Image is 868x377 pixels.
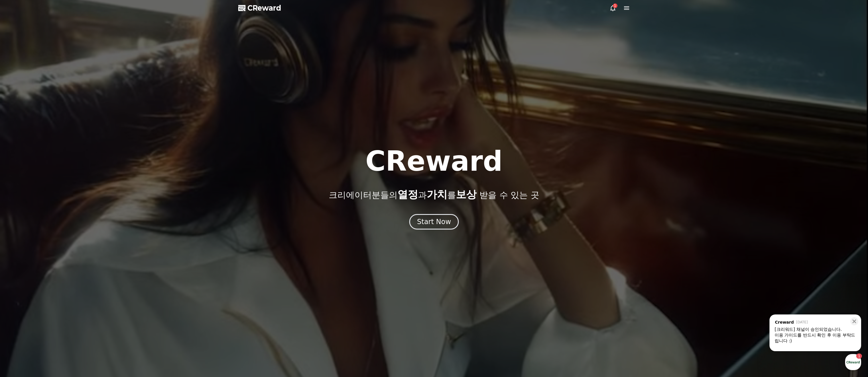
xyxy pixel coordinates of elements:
a: 1 [609,5,616,11]
div: Start Now [417,217,451,226]
span: 1 [58,182,60,186]
a: 1대화 [38,182,74,196]
a: 설정 [74,182,110,196]
span: 대화 [52,191,59,195]
div: 1 [613,3,617,8]
span: 보상 [456,188,477,200]
a: 홈 [2,182,38,196]
a: CReward [238,3,281,13]
button: Start Now [409,214,459,230]
span: 홈 [18,191,21,195]
p: 크리에이터분들의 과 를 받을 수 있는 곳 [329,189,539,200]
h1: CReward [365,147,503,175]
a: Start Now [409,220,459,225]
span: CReward [247,3,281,13]
span: 가치 [427,188,447,200]
span: 설정 [88,191,95,195]
span: 열정 [397,188,418,200]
